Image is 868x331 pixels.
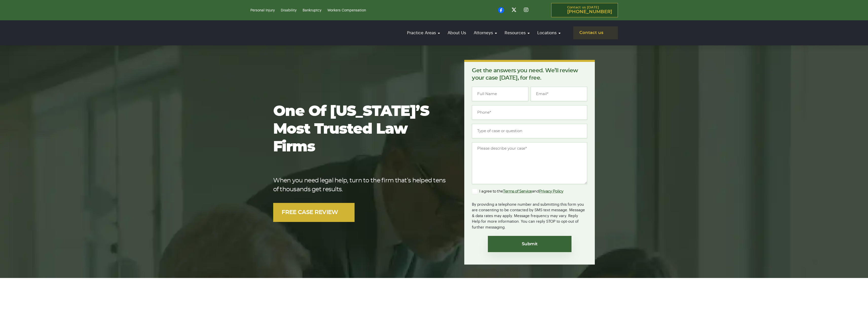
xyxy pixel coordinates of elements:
[273,103,448,156] h1: One of [US_STATE]’s most trusted law firms
[471,26,500,40] a: Attorneys
[424,310,444,329] img: Lead Counsel Rated
[535,26,563,40] a: Locations
[303,9,321,12] a: Bankruptcy
[488,236,571,252] input: Submit
[573,26,618,39] a: Contact us
[273,176,448,194] p: When you need legal help, turn to the firm that’s helped tens of thousands get results.
[472,87,528,101] input: Full Name
[539,189,563,193] a: Privacy Policy
[404,26,442,40] a: Practice Areas
[567,9,612,14] span: [PHONE_NUMBER]
[250,23,316,42] img: logo
[472,124,587,138] input: Type of case or question
[472,188,563,195] label: I agree to the and
[472,67,587,82] p: Get the answers you need. We’ll review your case [DATE], for free.
[327,9,366,12] a: Workers Compensation
[472,199,587,231] div: By providing a telephone number and submitting this form you are consenting to be contacted by SM...
[273,310,292,329] img: The National Trial Lawyers Top 100 Trial Lawyers
[340,209,346,216] img: svg%3E
[273,203,355,222] a: FREE CASE REVIEW
[250,9,275,12] a: Personal Injury
[567,6,612,14] p: Contact us [DATE]
[349,310,368,329] img: AVVO
[551,3,618,17] a: Contact us [DATE][PHONE_NUMBER]
[281,9,297,12] a: Disability
[502,26,532,40] a: Resources
[531,87,587,101] input: Email*
[472,105,587,120] input: Phone*
[503,189,532,193] a: Terms of Service
[445,26,469,40] a: About Us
